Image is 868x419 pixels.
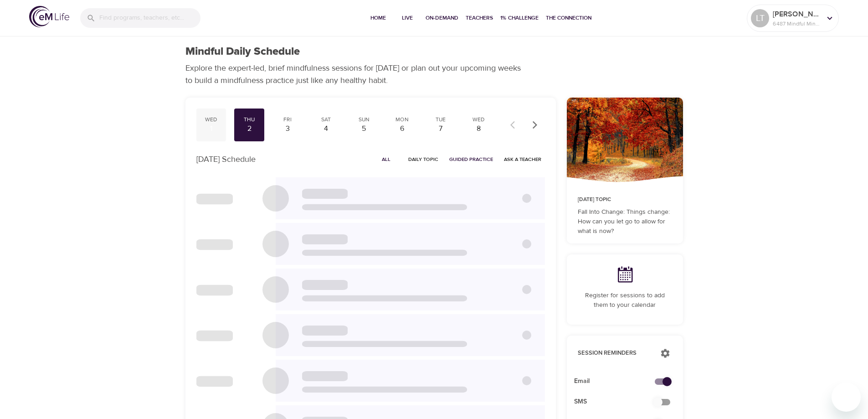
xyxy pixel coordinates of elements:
[429,124,452,134] div: 7
[751,9,769,27] div: LT
[353,116,375,124] div: Sun
[578,196,672,204] p: [DATE] Topic
[504,155,541,164] span: Ask a Teacher
[773,20,821,28] p: 6487 Mindful Minutes
[238,116,261,124] div: Thu
[546,13,591,23] span: The Connection
[276,124,299,134] div: 3
[405,152,442,166] button: Daily Topic
[99,8,200,28] input: Find programs, teachers, etc...
[367,13,389,23] span: Home
[185,62,527,87] p: Explore the expert-led, brief mindfulness sessions for [DATE] or plan out your upcoming weeks to ...
[185,45,300,58] h1: Mindful Daily Schedule
[578,207,672,236] p: Fall Into Change: Things change: How can you let go to allow for what is now?
[574,377,661,386] span: Email
[276,116,299,124] div: Fri
[773,9,821,20] p: [PERSON_NAME]
[467,116,490,124] div: Wed
[832,383,861,412] iframe: Button to launch messaging window
[200,116,223,124] div: Wed
[196,153,256,166] p: [DATE] Schedule
[353,124,375,134] div: 5
[200,124,223,134] div: 1
[429,116,452,124] div: Tue
[446,152,497,166] button: Guided Practice
[238,124,261,134] div: 2
[314,116,337,124] div: Sat
[375,155,397,164] span: All
[467,124,490,134] div: 8
[314,124,337,134] div: 4
[426,13,458,23] span: On-Demand
[500,152,545,166] button: Ask a Teacher
[578,349,651,358] p: Session Reminders
[449,155,493,164] span: Guided Practice
[372,152,401,166] button: All
[391,116,414,124] div: Mon
[574,397,661,407] span: SMS
[396,13,418,23] span: Live
[500,13,539,23] span: 1% Challenge
[29,6,69,27] img: logo
[578,291,672,310] p: Register for sessions to add them to your calendar
[391,124,414,134] div: 6
[466,13,493,23] span: Teachers
[408,155,438,164] span: Daily Topic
